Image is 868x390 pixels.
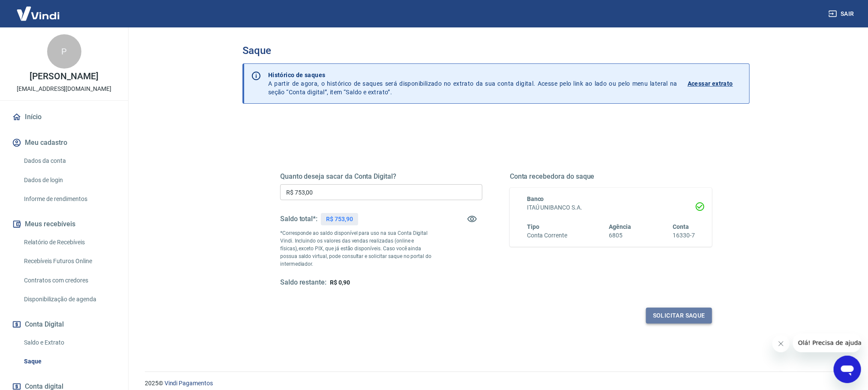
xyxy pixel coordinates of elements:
p: 2025 © [145,379,847,388]
a: Contratos com credores [21,272,118,289]
h5: Conta recebedora do saque [510,172,712,181]
button: Meu cadastro [10,133,118,152]
img: Vindi [10,0,66,27]
h6: ITAÚ UNIBANCO S.A. [527,203,695,212]
p: Histórico de saques [268,71,677,79]
button: Solicitar saque [646,308,712,324]
div: P [47,34,81,69]
h6: 16330-7 [673,231,695,240]
a: Início [10,108,118,126]
h5: Saldo restante: [280,278,326,287]
button: Conta Digital [10,315,118,334]
p: Acessar extrato [688,79,733,88]
button: Sair [827,6,858,22]
h6: 6805 [609,231,632,240]
span: Conta [673,223,689,230]
p: A partir de agora, o histórico de saques será disponibilizado no extrato da sua conta digital. Ac... [268,71,677,96]
a: Dados de login [21,171,118,189]
a: Acessar extrato [688,71,742,96]
a: Recebíveis Futuros Online [21,252,118,270]
h5: Quanto deseja sacar da Conta Digital? [280,172,482,181]
p: R$ 753,90 [326,215,353,224]
h6: Conta Corrente [527,231,567,240]
h3: Saque [242,45,750,57]
span: Banco [527,195,544,202]
span: Agência [609,223,632,230]
span: Tipo [527,223,539,230]
button: Meus recebíveis [10,215,118,234]
span: R$ 0,90 [330,279,350,286]
a: Dados da conta [21,152,118,170]
iframe: Botão para abrir a janela de mensagens [834,356,861,383]
iframe: Mensagem da empresa [793,333,861,352]
p: *Corresponde ao saldo disponível para uso na sua Conta Digital Vindi. Incluindo os valores das ve... [280,229,432,268]
a: Saque [21,353,118,370]
span: Olá! Precisa de ajuda? [5,6,72,13]
p: [PERSON_NAME] [30,72,98,81]
a: Informe de rendimentos [21,190,118,208]
a: Relatório de Recebíveis [21,234,118,251]
a: Disponibilização de agenda [21,291,118,308]
a: Saldo e Extrato [21,334,118,351]
iframe: Fechar mensagem [772,335,790,352]
a: Vindi Pagamentos [165,380,213,387]
h5: Saldo total*: [280,215,317,223]
p: [EMAIL_ADDRESS][DOMAIN_NAME] [17,84,111,93]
